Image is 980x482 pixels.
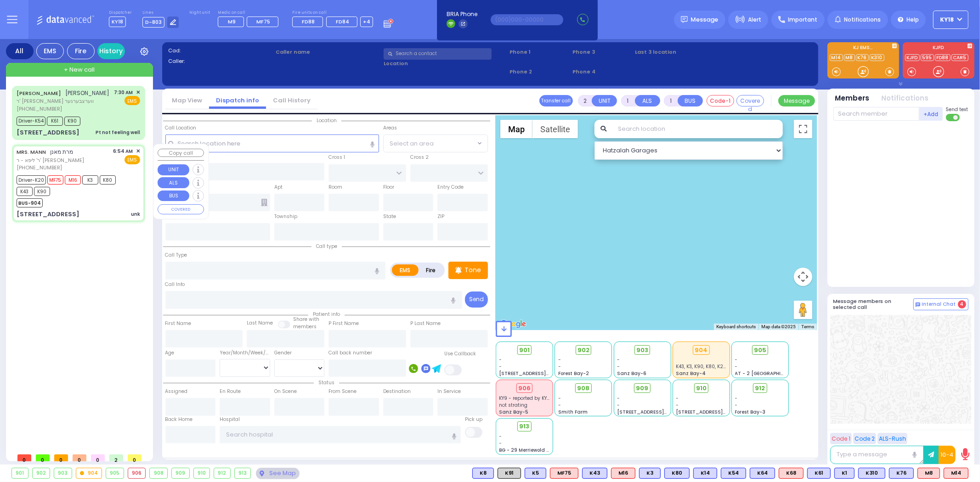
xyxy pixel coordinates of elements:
[100,175,116,185] span: K80
[858,468,885,479] div: K310
[418,264,444,276] label: Fire
[617,370,646,377] span: Sanz Bay-6
[142,17,164,28] span: D-803
[525,468,546,479] div: BLS
[106,468,124,478] div: 905
[17,187,33,196] span: K43
[611,468,635,479] div: ALS
[465,416,482,423] label: Pick up
[36,43,64,59] div: EMS
[750,468,775,479] div: K64
[383,124,397,132] label: Areas
[889,468,914,479] div: K76
[916,303,920,307] img: comment-alt.png
[788,16,817,24] span: Important
[735,402,738,409] span: -
[558,356,561,363] span: -
[109,454,123,461] span: 2
[520,422,530,431] span: 913
[833,107,919,121] input: Search member
[499,402,528,409] span: not strating
[498,318,528,330] a: Open this area in Google Maps (opens a new window)
[235,468,251,478] div: 913
[168,57,273,65] label: Caller:
[109,10,132,16] label: Dispatcher
[165,281,185,288] label: Call Info
[292,10,374,16] label: Fire units on call
[165,349,175,357] label: Age
[933,11,969,29] button: KY18
[472,468,494,479] div: K8
[807,468,831,479] div: BLS
[913,298,969,310] button: Internal Chat 4
[465,265,481,275] p: Tone
[384,60,506,67] label: Location
[905,54,920,61] a: KJFD
[51,148,74,156] span: מרת מאנן
[194,468,210,478] div: 910
[17,128,79,137] div: [STREET_ADDRESS]
[165,252,187,259] label: Call Type
[735,370,803,377] span: AT - 2 [GEOGRAPHIC_DATA]
[214,468,230,478] div: 912
[472,468,494,479] div: BLS
[539,95,573,106] button: Transfer call
[128,454,142,461] span: 0
[293,323,317,330] span: members
[329,320,359,327] label: P First Name
[906,16,919,24] span: Help
[612,120,782,138] input: Search location
[558,409,588,415] span: Smith Farm
[592,95,617,106] button: UNIT
[17,105,62,112] span: [PHONE_NUMBER]
[499,356,502,363] span: -
[550,468,578,479] div: ALS
[228,18,236,25] span: M9
[735,409,766,415] span: Forest Bay-3
[500,120,532,138] button: Show street map
[750,468,775,479] div: BLS
[12,468,28,478] div: 901
[748,16,761,24] span: Alert
[807,468,831,479] div: K61
[754,346,766,355] span: 905
[617,395,620,402] span: -
[128,468,146,478] div: 906
[437,213,444,220] label: ZIP
[918,468,940,479] div: M8
[33,468,50,478] div: 902
[312,243,342,250] span: Call type
[735,363,738,370] span: -
[636,346,648,355] span: 903
[165,388,188,395] label: Assigned
[220,416,240,423] label: Hospital
[220,426,461,443] input: Search hospital
[958,300,966,308] span: 4
[172,468,189,478] div: 909
[856,54,869,61] a: K76
[47,117,63,126] span: K61
[17,198,43,207] span: BUS-904
[247,319,273,327] label: Last Name
[611,468,635,479] div: M16
[209,96,266,105] a: Dispatch info
[383,184,394,191] label: Floor
[944,468,969,479] div: ALS
[499,440,502,447] span: -
[676,409,763,415] span: [STREET_ADDRESS][PERSON_NAME]
[64,65,95,74] span: + New call
[447,10,477,18] span: BRIA Phone
[17,148,46,156] a: MRS. MANN
[65,175,81,185] span: M16
[34,187,50,196] span: K90
[639,468,661,479] div: BLS
[918,468,940,479] div: ALS KJ
[693,345,710,355] div: 904
[721,468,746,479] div: K54
[635,95,660,106] button: ALS
[293,316,319,323] small: Share with
[36,454,50,461] span: 0
[336,18,349,25] span: FD84
[636,384,649,393] span: 909
[870,54,884,61] a: K310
